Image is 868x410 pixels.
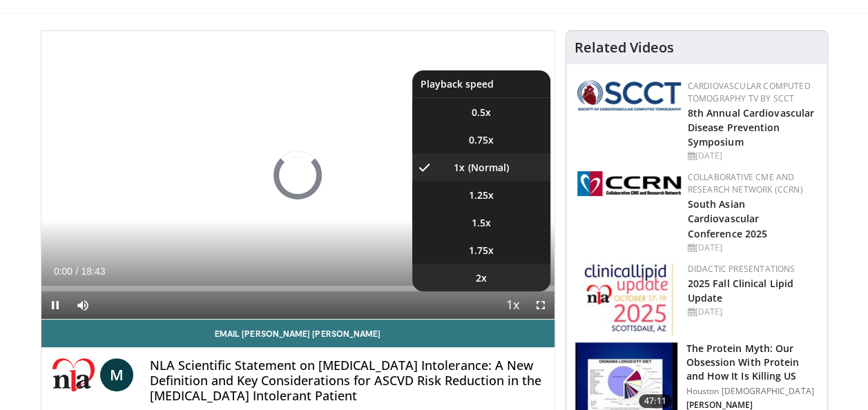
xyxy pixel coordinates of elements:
[52,358,95,391] img: National Lipid Association
[688,80,811,104] a: Cardiovascular Computed Tomography TV by SCCT
[469,133,494,147] span: 0.75x
[688,263,816,275] div: Didactic Presentations
[527,291,554,319] button: Fullscreen
[469,244,494,257] span: 1.75x
[686,342,819,383] h3: The Protein Myth: Our Obsession With Protein and How It Is Killing US
[150,358,543,403] h4: NLA Scientific Statement on [MEDICAL_DATA] Intolerance: A New Definition and Key Considerations f...
[688,171,803,195] a: Collaborative CME and Research Network (CCRN)
[688,277,793,304] a: 2025 Fall Clinical Lipid Update
[688,242,816,254] div: [DATE]
[469,188,494,202] span: 1.25x
[575,39,674,56] h4: Related Videos
[577,80,681,110] img: 51a70120-4f25-49cc-93a4-67582377e75f.png.150x105_q85_autocrop_double_scale_upscale_version-0.2.png
[688,150,816,162] div: [DATE]
[686,386,819,397] p: Houston [DEMOGRAPHIC_DATA]
[472,106,491,119] span: 0.5x
[577,171,681,196] img: a04ee3ba-8487-4636-b0fb-5e8d268f3737.png.150x105_q85_autocrop_double_scale_upscale_version-0.2.png
[41,320,554,347] a: Email [PERSON_NAME] [PERSON_NAME]
[41,291,69,319] button: Pause
[688,197,768,240] a: South Asian Cardiovascular Conference 2025
[54,266,73,277] span: 0:00
[454,161,465,175] span: 1x
[41,31,554,320] video-js: Video Player
[639,394,672,408] span: 47:11
[499,291,527,319] button: Playback Rate
[41,286,554,291] div: Progress Bar
[688,306,816,318] div: [DATE]
[472,216,491,230] span: 1.5x
[81,266,105,277] span: 18:43
[69,291,97,319] button: Mute
[584,263,673,335] img: d65bce67-f81a-47c5-b47d-7b8806b59ca8.jpg.150x105_q85_autocrop_double_scale_upscale_version-0.2.jpg
[688,106,815,148] a: 8th Annual Cardiovascular Disease Prevention Symposium
[100,358,133,391] a: M
[76,266,79,277] span: /
[476,271,487,285] span: 2x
